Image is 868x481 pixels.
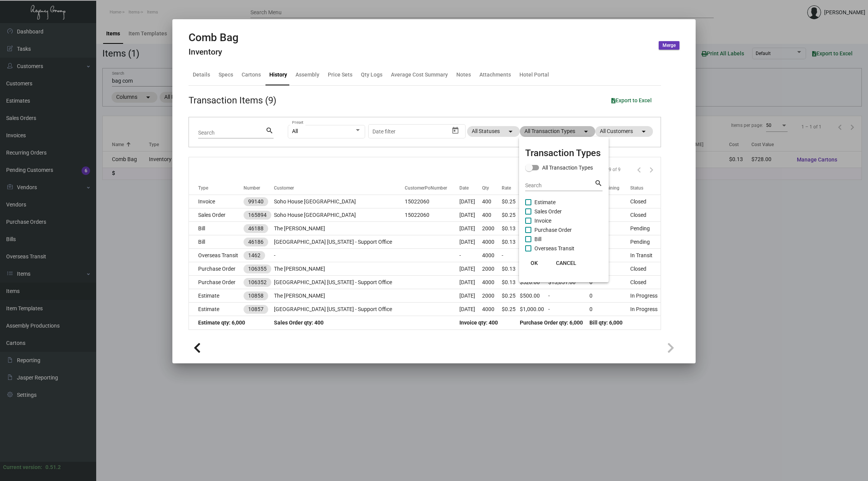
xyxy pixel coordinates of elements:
[531,260,538,266] span: OK
[534,235,541,244] span: Bill
[534,207,562,216] span: Sales Order
[534,198,556,207] span: Estimate
[550,256,583,270] button: CANCEL
[45,463,61,471] div: 0.51.2
[534,225,572,235] span: Purchase Order
[542,163,593,172] span: All Transaction Types
[556,260,576,266] span: CANCEL
[525,146,603,160] mat-card-title: Transaction Types
[594,179,603,188] mat-icon: search
[534,216,551,225] span: Invoice
[534,244,574,253] span: Overseas Transit
[3,463,42,471] div: Current version:
[522,256,547,270] button: OK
